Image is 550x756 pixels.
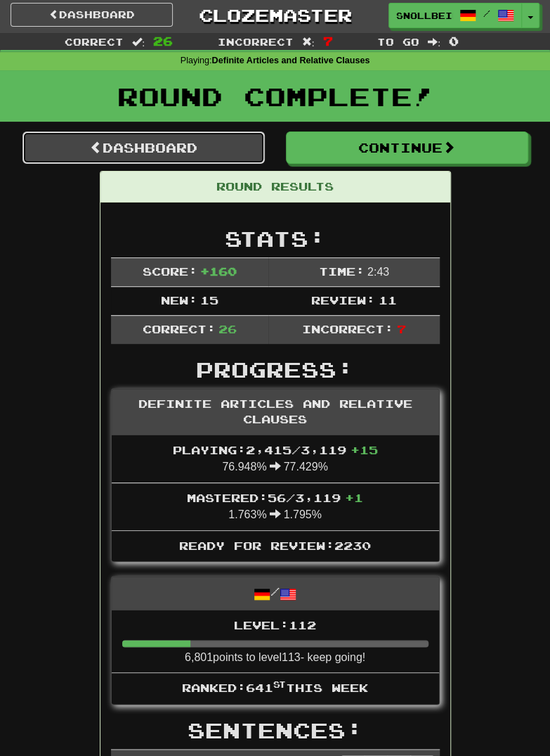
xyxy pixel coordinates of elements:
[396,9,452,22] span: Snollbeir
[302,322,393,335] span: Incorrect:
[318,264,364,278] span: Time:
[65,36,124,48] span: Correct
[173,443,378,456] span: Playing: 2,415 / 3,119
[200,264,237,278] span: + 160
[111,227,440,250] h2: Stats:
[428,37,440,46] span: :
[345,491,363,504] span: + 1
[111,719,440,742] h2: Sentences:
[483,8,490,18] span: /
[302,37,315,46] span: :
[153,34,173,48] span: 26
[367,266,389,278] span: 2 : 43
[112,435,439,483] li: 76.948% 77.429%
[111,358,440,381] h2: Progress:
[11,3,173,27] a: Dashboard
[200,293,218,307] span: 15
[388,3,522,28] a: Snollbeir /
[396,322,405,335] span: 7
[211,56,369,65] strong: Definite Articles and Relative Clauses
[273,679,286,689] sup: st
[286,132,528,164] button: Continue
[100,172,450,203] div: Round Results
[112,577,439,610] div: /
[322,34,332,48] span: 7
[5,82,545,110] h1: Round Complete!
[142,322,215,335] span: Correct:
[218,322,237,335] span: 26
[218,36,294,48] span: Incorrect
[179,539,371,552] span: Ready for Review: 2230
[132,37,145,46] span: :
[112,610,439,674] li: 6,801 points to level 113 - keep going!
[449,34,459,48] span: 0
[112,389,439,436] div: Definite Articles and Relative Clauses
[378,293,396,307] span: 11
[112,482,439,531] li: 1.763% 1.795%
[187,491,363,504] span: Mastered: 56 / 3,119
[194,3,356,27] a: Clozemaster
[377,36,419,48] span: To go
[182,681,368,694] span: Ranked: 641 this week
[142,264,197,278] span: Score:
[22,132,265,164] a: Dashboard
[234,618,316,632] span: Level: 112
[160,293,197,307] span: New:
[351,443,378,456] span: + 15
[311,293,375,307] span: Review:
